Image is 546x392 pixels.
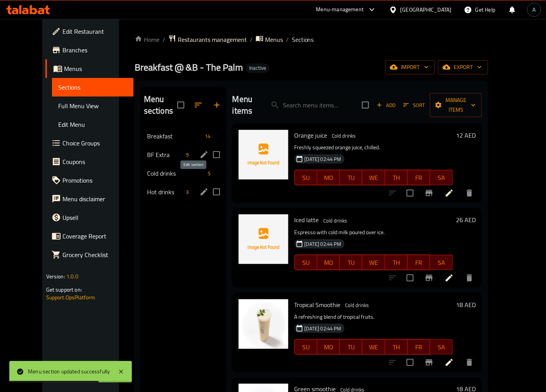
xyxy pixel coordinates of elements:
[456,130,476,141] h6: 12 AED
[385,60,435,74] button: import
[144,93,177,117] h2: Menu sections
[302,325,345,332] span: [DATE] 02:44 PM
[295,299,341,311] span: Tropical Smoothie
[376,101,397,110] span: Add
[404,101,425,110] span: Sort
[317,170,340,185] button: MO
[329,131,359,140] span: Cold drinks
[411,257,427,268] span: FR
[408,255,430,270] button: FR
[402,185,418,201] span: Select to update
[183,187,192,197] div: items
[147,150,183,159] span: BF Extra
[436,95,476,115] span: Manage items
[45,41,133,59] a: Branches
[286,35,289,44] li: /
[411,342,427,353] span: FR
[147,169,205,178] div: Cold drinks
[295,130,328,141] span: Orange juice
[46,271,65,281] span: Version:
[141,124,226,204] nav: Menu sections
[321,257,337,268] span: MO
[444,62,482,72] span: export
[302,240,345,248] span: [DATE] 02:44 PM
[62,138,127,148] span: Choice Groups
[366,342,382,353] span: WE
[62,27,127,36] span: Edit Restaurant
[295,339,317,355] button: SU
[135,59,243,76] span: Breakfast @ &B - The Palm
[62,157,127,166] span: Coupons
[385,255,408,270] button: TH
[295,214,319,226] span: Iced latte
[295,312,453,322] p: A refreshing blend of tropical fruits.
[141,164,226,183] div: Cold drinks5
[430,339,453,355] button: SA
[460,353,479,372] button: delete
[402,270,418,286] span: Select to update
[141,183,226,201] div: Hot drinks3edit
[402,99,427,111] button: Sort
[388,172,405,183] span: TH
[147,131,202,141] span: Breakfast
[202,131,213,141] div: items
[366,172,382,183] span: WE
[147,187,183,197] div: Hot drinks
[45,245,133,264] a: Grocery Checklist
[173,97,189,113] span: Select all sections
[420,353,439,372] button: Branch-specific-item
[420,269,439,287] button: Branch-specific-item
[430,93,482,117] button: Manage items
[400,5,452,14] div: [GEOGRAPHIC_DATA]
[45,59,133,78] a: Menus
[183,188,192,196] span: 3
[198,149,210,161] button: edit
[433,342,450,353] span: SA
[45,190,133,208] a: Menu disclaimer
[445,188,454,198] a: Edit menu item
[357,97,374,113] span: Select section
[374,99,399,111] button: Add
[342,301,372,310] div: Cold drinks
[58,101,127,111] span: Full Menu View
[62,213,127,222] span: Upsell
[366,257,382,268] span: WE
[45,22,133,41] a: Edit Restaurant
[445,358,454,367] a: Edit menu item
[340,170,362,185] button: TU
[163,35,165,44] li: /
[178,35,247,44] span: Restaurants management
[420,184,439,202] button: Branch-specific-item
[362,170,385,185] button: WE
[52,115,133,134] a: Edit Menu
[430,170,453,185] button: SA
[298,257,314,268] span: SU
[232,93,255,117] h2: Menu items
[250,35,253,44] li: /
[362,255,385,270] button: WE
[45,134,133,152] a: Choice Groups
[433,257,450,268] span: SA
[246,65,269,71] span: Inactive
[343,257,359,268] span: TU
[329,131,359,141] div: Cold drinks
[292,35,314,44] span: Sections
[456,214,476,225] h6: 26 AED
[317,339,340,355] button: MO
[342,301,372,310] span: Cold drinks
[141,127,226,145] div: Breakfast14
[321,342,337,353] span: MO
[445,273,454,283] a: Edit menu item
[298,342,314,353] span: SU
[239,130,288,180] img: Orange juice
[208,96,226,114] button: Add section
[205,170,214,177] span: 5
[45,171,133,190] a: Promotions
[399,99,430,111] span: Sort items
[340,255,362,270] button: TU
[408,339,430,355] button: FR
[298,172,314,183] span: SU
[52,78,133,97] a: Sections
[64,64,127,73] span: Menus
[302,155,345,163] span: [DATE] 02:44 PM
